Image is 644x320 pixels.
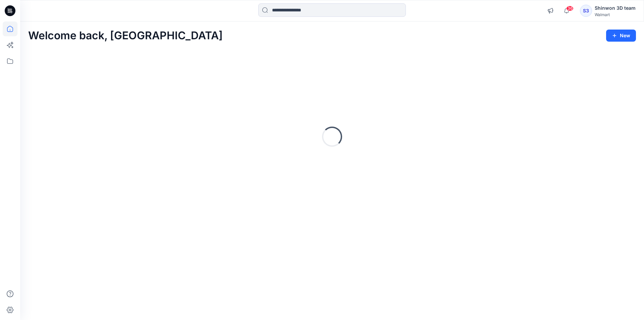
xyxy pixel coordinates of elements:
[595,4,636,12] div: Shinwon 3D team
[606,30,636,42] button: New
[580,5,592,17] div: S3
[595,12,636,17] div: Walmart
[566,6,574,11] span: 36
[28,30,223,42] h2: Welcome back, [GEOGRAPHIC_DATA]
